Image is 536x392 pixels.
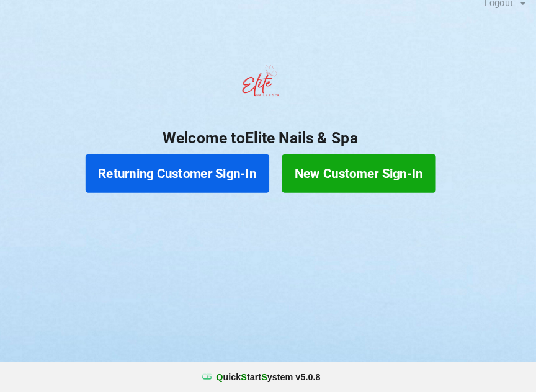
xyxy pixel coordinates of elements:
[98,161,277,198] button: Returning Customer Sign-In
[269,372,274,382] span: S
[225,372,232,382] span: Q
[225,371,326,383] b: uick tart ystem v 5.0.8
[243,68,293,117] img: EliteNailsSpa-Logo1.png
[486,9,514,18] div: Logout
[289,161,439,198] button: New Customer Sign-In
[249,372,255,382] span: S
[210,371,222,383] img: favicon.ico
